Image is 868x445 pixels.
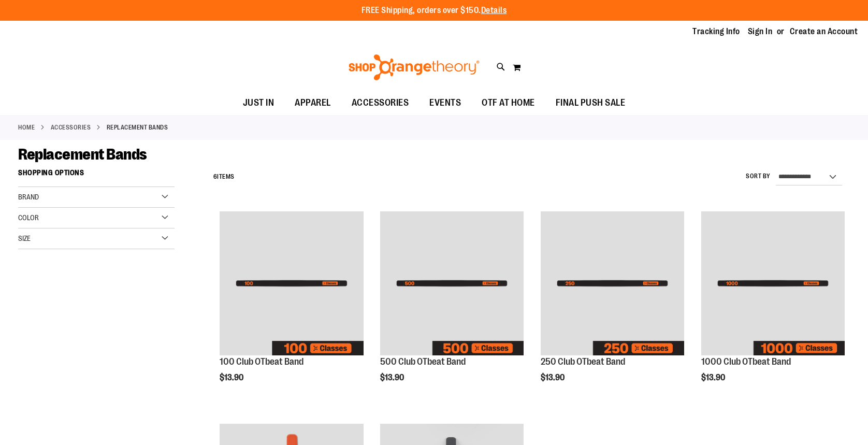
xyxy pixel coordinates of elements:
[556,91,626,114] span: FINAL PUSH SALE
[18,228,175,249] div: Size
[380,211,524,355] img: Image of 500 Club OTbeat Band
[541,373,566,382] span: $13.90
[701,373,727,382] span: $13.90
[347,54,481,80] img: Shop Orangetheory
[213,169,235,185] h2: Items
[18,187,175,208] div: Brand
[541,211,684,356] a: Image of 250 Club OTbeat Band
[18,234,31,242] span: Size
[284,91,341,115] a: APPAREL
[701,211,845,356] a: Image of 1000 Club OTbeat Band
[701,211,845,355] img: Image of 1000 Club OTbeat Band
[541,211,684,355] img: Image of 250 Club OTbeat Band
[545,91,636,115] a: FINAL PUSH SALE
[696,206,850,409] div: product
[220,211,363,356] a: Image of 100 Club OTbeat Band
[18,164,175,187] strong: Shopping Options
[18,146,147,163] span: Replacement Bands
[541,356,625,367] a: 250 Club OTbeat Band
[352,91,409,114] span: ACCESSORIES
[375,206,529,409] div: product
[214,206,368,409] div: product
[748,26,773,37] a: Sign In
[380,356,466,367] a: 500 Club OTbeat Band
[213,173,218,180] span: 6
[233,91,285,115] a: JUST IN
[220,211,363,355] img: Image of 100 Club OTbeat Band
[471,91,545,115] a: OTF AT HOME
[18,213,39,222] span: Color
[429,91,461,114] span: EVENTS
[18,208,175,228] div: Color
[536,206,689,409] div: product
[482,91,535,114] span: OTF AT HOME
[692,26,740,37] a: Tracking Info
[107,123,168,132] strong: Replacement Bands
[701,356,791,367] a: 1000 Club OTbeat Band
[51,123,91,132] a: ACCESSORIES
[380,373,406,382] span: $13.90
[220,373,245,382] span: $13.90
[481,6,507,15] a: Details
[341,91,419,114] a: ACCESSORIES
[790,26,858,37] a: Create an Account
[243,91,274,114] span: JUST IN
[295,91,331,114] span: APPAREL
[419,91,471,115] a: EVENTS
[380,211,524,356] a: Image of 500 Club OTbeat Band
[746,172,771,181] label: Sort By
[18,123,35,132] a: Home
[18,193,39,201] span: Brand
[220,356,303,367] a: 100 Club OTbeat Band
[361,5,507,17] p: FREE Shipping, orders over $150.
